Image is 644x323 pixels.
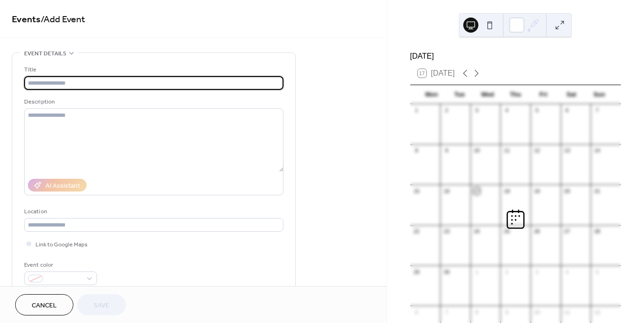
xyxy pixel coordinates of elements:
[533,308,540,315] div: 10
[443,268,450,275] div: 30
[413,228,420,235] div: 22
[413,187,420,194] div: 15
[593,187,600,194] div: 21
[443,308,450,315] div: 7
[585,85,613,104] div: Sun
[473,147,480,154] div: 10
[503,308,510,315] div: 9
[564,147,571,154] div: 13
[593,228,600,235] div: 28
[12,10,41,29] a: Events
[503,107,510,114] div: 4
[564,107,571,114] div: 6
[446,85,474,104] div: Tue
[533,107,540,114] div: 5
[533,187,540,194] div: 19
[413,268,420,275] div: 29
[564,228,571,235] div: 27
[24,260,95,270] div: Event color
[533,147,540,154] div: 12
[443,187,450,194] div: 16
[474,85,502,104] div: Wed
[593,268,600,275] div: 5
[473,187,480,194] div: 17
[503,147,510,154] div: 11
[413,107,420,114] div: 1
[503,228,510,235] div: 25
[503,187,510,194] div: 18
[473,228,480,235] div: 24
[24,97,282,107] div: Description
[533,228,540,235] div: 26
[503,268,510,275] div: 2
[564,268,571,275] div: 4
[564,187,571,194] div: 20
[502,85,529,104] div: Thu
[32,301,57,311] span: Cancel
[473,268,480,275] div: 1
[473,308,480,315] div: 8
[557,85,585,104] div: Sat
[443,228,450,235] div: 23
[529,85,557,104] div: Fri
[410,51,621,62] div: [DATE]
[24,207,282,217] div: Location
[41,10,85,29] span: / Add Event
[473,107,480,114] div: 3
[418,85,446,104] div: Mon
[593,107,600,114] div: 7
[443,147,450,154] div: 9
[593,308,600,315] div: 12
[35,240,88,250] span: Link to Google Maps
[413,308,420,315] div: 6
[593,147,600,154] div: 14
[24,65,282,75] div: Title
[443,107,450,114] div: 2
[15,294,73,315] button: Cancel
[24,49,66,59] span: Event details
[533,268,540,275] div: 3
[564,308,571,315] div: 11
[413,147,420,154] div: 8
